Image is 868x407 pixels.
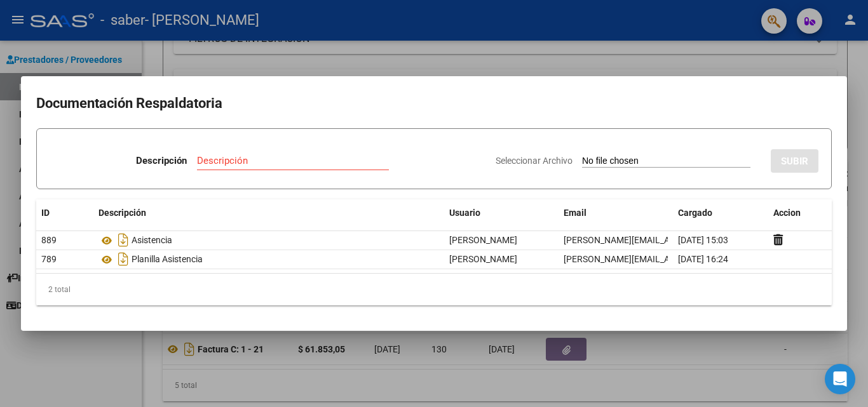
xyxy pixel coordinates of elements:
[825,364,855,394] div: Open Intercom Messenger
[36,91,832,116] h2: Documentación Respaldatoria
[449,254,517,264] span: [PERSON_NAME]
[773,208,801,218] span: Accion
[673,199,768,227] datatable-header-cell: Cargado
[41,208,50,218] span: ID
[444,199,559,227] datatable-header-cell: Usuario
[559,199,673,227] datatable-header-cell: Email
[36,274,832,305] div: 2 total
[781,156,808,167] span: SUBIR
[678,254,728,264] span: [DATE] 16:24
[41,235,57,245] span: 889
[564,254,773,264] span: [PERSON_NAME][EMAIL_ADDRESS][DOMAIN_NAME]
[41,254,57,264] span: 789
[449,235,517,245] span: [PERSON_NAME]
[93,199,444,227] datatable-header-cell: Descripción
[449,208,480,218] span: Usuario
[768,199,832,227] datatable-header-cell: Accion
[678,208,712,218] span: Cargado
[136,154,187,168] p: Descripción
[115,230,132,250] i: Descargar documento
[115,249,132,269] i: Descargar documento
[496,156,573,166] span: Seleccionar Archivo
[564,208,587,218] span: Email
[98,208,146,218] span: Descripción
[678,235,728,245] span: [DATE] 15:03
[98,230,439,250] div: Asistencia
[98,249,439,269] div: Planilla Asistencia
[771,149,818,173] button: SUBIR
[564,235,773,245] span: [PERSON_NAME][EMAIL_ADDRESS][DOMAIN_NAME]
[36,199,93,227] datatable-header-cell: ID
